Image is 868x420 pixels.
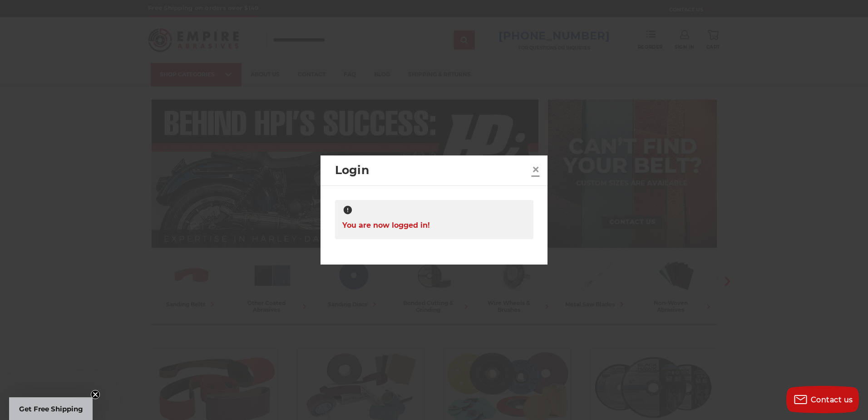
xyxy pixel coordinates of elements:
[335,162,528,179] h2: Login
[9,397,93,420] div: Get Free ShippingClose teaser
[786,386,859,413] button: Contact us
[19,405,83,413] span: Get Free Shipping
[532,160,540,178] span: ×
[91,390,100,399] button: Close teaser
[342,216,430,234] span: You are now logged in!
[528,162,543,177] a: Close
[811,395,853,404] span: Contact us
